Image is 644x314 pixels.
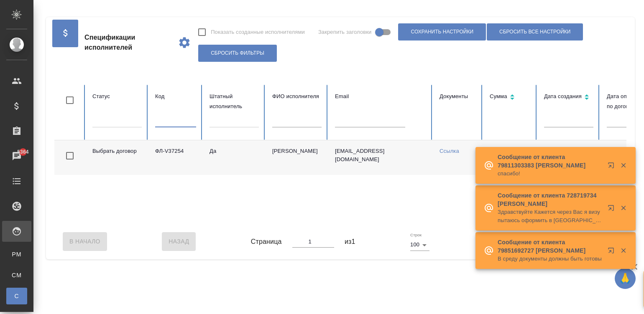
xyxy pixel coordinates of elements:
div: 100 [410,239,429,251]
button: Сбросить все настройки [487,23,583,41]
td: [PERSON_NAME] [266,140,328,175]
td: [EMAIL_ADDRESS][DOMAIN_NAME] [328,140,433,175]
span: Сбросить фильтры [211,50,264,57]
span: Сохранить настройки [411,28,473,35]
button: Закрыть [615,204,632,212]
a: С [6,288,27,304]
a: Ссылка [440,148,459,154]
button: Закрыть [615,247,632,254]
p: спасибо! [498,170,602,178]
td: Да [203,140,266,175]
div: Сортировка [544,91,593,104]
td: 5 076,80 ₽ [483,140,537,175]
a: 5364 [2,146,31,167]
span: Показать созданные исполнителями [211,28,305,36]
span: PM [10,250,23,258]
div: ФИО исполнителя [272,91,322,101]
td: ФЛ-V37254 [148,140,203,175]
div: Статус [92,91,142,101]
button: Сбросить фильтры [198,45,277,62]
span: Сбросить все настройки [499,28,570,35]
label: Строк [410,233,422,237]
span: CM [10,271,23,279]
div: Сортировка [490,91,531,104]
div: Документы [440,91,476,101]
button: Открыть в новой вкладке [603,200,623,220]
a: CM [6,267,27,284]
span: Закрепить заголовки [318,28,372,36]
p: Сообщение от клиента 79811303383 [PERSON_NAME] [498,153,602,170]
div: Код [155,91,196,101]
button: Открыть в новой вкладке [603,242,623,262]
button: Закрыть [615,162,632,169]
span: из 1 [345,237,355,247]
td: [DATE] 16:13 [537,140,600,175]
p: Сообщение от клиента 728719734 [PERSON_NAME] [498,191,602,208]
button: Открыть в новой вкладке [603,157,623,177]
a: PM [6,246,27,263]
span: 5364 [12,148,33,156]
span: Страница [251,237,282,247]
p: Сообщение от клиента 79851692727 [PERSON_NAME] [498,238,602,255]
td: Выбрать договор [86,140,148,175]
p: Здравствуйте Кажется через Вас я визу пытаюсь оформить в [GEOGRAPHIC_DATA] че ре з [GEOGRAPHIC_DATA] [498,208,602,225]
span: Toggle Row Selected [61,147,79,165]
span: Спецификации исполнителей [84,33,171,53]
div: Email [335,91,426,101]
span: С [10,292,23,300]
button: Сохранить настройки [398,23,486,41]
p: В среду документы должны быть готовы [498,255,602,263]
div: Штатный исполнитель [210,91,259,111]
